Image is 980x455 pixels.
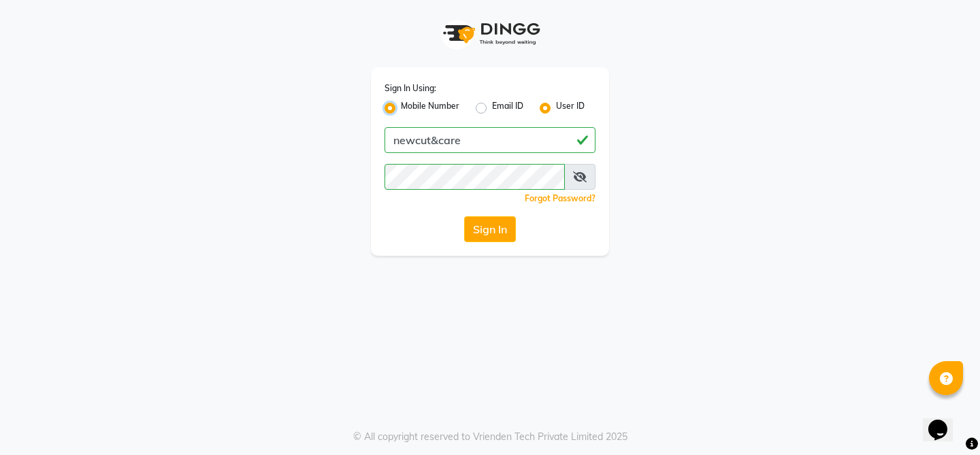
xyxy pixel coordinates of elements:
[525,193,595,203] a: Forgot Password?
[923,401,966,441] iframe: chat widget
[556,100,585,116] label: User ID
[492,100,523,116] label: Email ID
[385,127,595,153] input: Username
[385,82,436,95] label: Sign In Using:
[385,164,565,190] input: Username
[464,216,516,242] button: Sign In
[401,100,459,116] label: Mobile Number
[436,14,544,54] img: logo1.svg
